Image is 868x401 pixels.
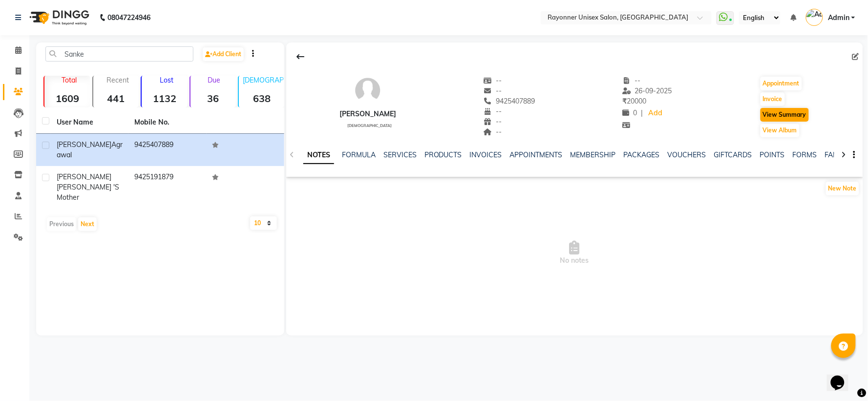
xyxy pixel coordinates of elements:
[806,9,823,26] img: Admin
[470,150,502,159] a: INVOICES
[342,150,376,159] a: FORMULA
[383,150,417,159] a: SERVICES
[424,150,462,159] a: PRODUCTS
[622,86,672,95] span: 26-09-2025
[622,108,637,117] span: 0
[793,150,817,159] a: FORMS
[286,204,863,302] span: No notes
[48,76,90,84] p: Total
[107,4,150,31] b: 08047224946
[622,97,627,106] span: ₹
[97,76,139,84] p: Recent
[484,127,502,136] span: --
[484,76,502,85] span: --
[57,172,111,181] span: [PERSON_NAME]
[51,111,128,134] th: User Name
[510,150,563,159] a: APPOINTMENTS
[192,76,236,84] p: Due
[571,150,616,159] a: MEMBERSHIP
[622,97,646,106] span: 20000
[353,76,382,105] img: avatar
[57,140,111,149] span: [PERSON_NAME]
[714,150,752,159] a: GIFTCARDS
[146,76,188,84] p: Lost
[484,107,502,116] span: --
[128,111,206,134] th: Mobile No.
[624,150,660,159] a: PACKAGES
[243,76,285,84] p: [DEMOGRAPHIC_DATA]
[484,97,535,106] span: 9425407889
[761,77,802,90] button: Appointment
[828,13,849,23] span: Admin
[45,46,193,62] input: Search by Name/Mobile/Email/Code
[761,108,809,122] button: View Summary
[339,109,396,119] div: [PERSON_NAME]
[641,108,643,118] span: |
[761,124,800,137] button: View Album
[25,4,92,31] img: logo
[142,92,188,105] strong: 1132
[761,92,785,106] button: Invoice
[825,150,848,159] a: FAMILY
[348,123,392,128] span: [DEMOGRAPHIC_DATA]
[668,150,706,159] a: VOUCHERS
[826,182,859,195] button: New Note
[44,92,90,105] strong: 1609
[484,117,502,126] span: --
[128,134,206,166] td: 9425407889
[78,217,97,231] button: Next
[622,76,641,85] span: --
[647,106,664,120] a: Add
[93,92,139,105] strong: 441
[484,86,502,95] span: --
[239,92,285,105] strong: 638
[303,147,334,164] a: NOTES
[57,183,119,202] span: [PERSON_NAME] 's Mother
[827,362,858,391] iframe: chat widget
[203,47,244,61] a: Add Client
[290,47,311,66] div: Back to Client
[128,166,206,209] td: 9425191879
[760,150,785,159] a: POINTS
[191,92,236,105] strong: 36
